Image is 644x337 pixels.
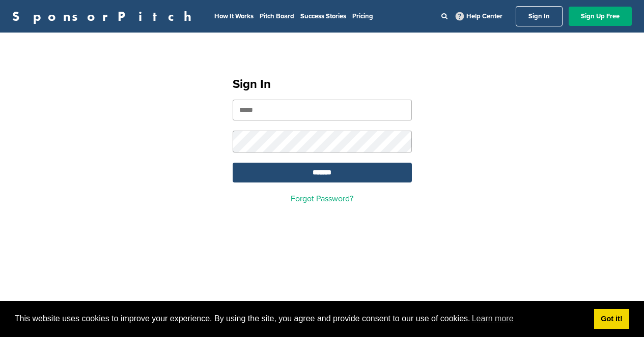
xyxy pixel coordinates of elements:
[15,311,586,326] span: This website uses cookies to improve your experience. By using the site, you agree and provide co...
[594,309,629,329] a: dismiss cookie message
[12,10,198,23] a: SponsorPitch
[300,12,346,20] a: Success Stories
[569,7,632,26] a: Sign Up Free
[454,10,505,22] a: Help Center
[470,311,515,326] a: learn more about cookies
[291,194,353,204] a: Forgot Password?
[516,6,563,26] a: Sign In
[214,12,254,20] a: How It Works
[352,12,373,20] a: Pricing
[233,75,412,94] h1: Sign In
[260,12,294,20] a: Pitch Board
